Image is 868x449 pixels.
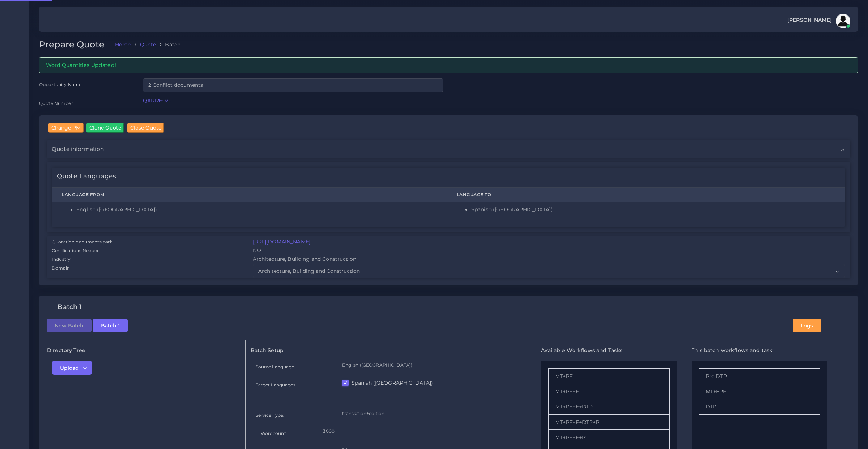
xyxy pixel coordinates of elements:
button: New Batch [47,319,92,332]
label: Wordcount [261,430,286,436]
li: MT+FPE [699,384,820,399]
span: Quote information [52,145,104,153]
li: MT+PE+E [548,384,670,399]
div: Quote information [47,140,850,158]
label: Quote Number [39,100,73,106]
label: Opportunity Name [39,81,81,88]
a: Batch 1 [93,322,128,329]
li: MT+PE+E+P [548,430,670,445]
p: English ([GEOGRAPHIC_DATA]) [342,361,506,369]
th: Language To [447,188,845,202]
label: Quotation documents path [52,239,113,245]
li: Batch 1 [156,41,184,48]
li: MT+PE+E+DTP+P [548,415,670,430]
h5: This batch workflows and task [692,347,827,353]
a: [URL][DOMAIN_NAME] [253,238,311,245]
p: translation+edition [342,410,506,417]
a: QAR126022 [143,97,172,104]
li: Pre DTP [699,368,820,384]
h5: Directory Tree [47,347,240,353]
h5: Batch Setup [251,347,511,353]
li: MT+PE+E+DTP [548,399,670,415]
button: Logs [793,319,821,332]
div: Word Quantities Updated! [39,57,858,73]
h2: Prepare Quote [39,39,110,50]
input: Clone Quote [86,123,124,132]
h5: Available Workflows and Tasks [541,347,677,353]
div: Architecture, Building and Construction [248,255,851,264]
a: Home [115,41,131,48]
label: Source Language [256,364,294,370]
label: Certifications Needed [52,247,100,254]
a: Quote [140,41,156,48]
li: MT+PE [548,368,670,384]
input: Close Quote [127,123,164,132]
a: [PERSON_NAME]avatar [784,14,853,28]
button: Batch 1 [93,319,128,332]
th: Language From [52,188,447,202]
p: 3000 [323,427,501,435]
label: Service Type: [256,412,285,418]
button: Upload [52,361,92,375]
img: avatar [836,14,850,28]
label: Target Languages [256,382,295,388]
input: Change PM [48,123,84,132]
label: Spanish ([GEOGRAPHIC_DATA]) [352,379,433,386]
label: Domain [52,265,70,271]
a: New Batch [47,322,92,329]
h4: Batch 1 [58,303,82,311]
label: Industry [52,256,71,263]
li: DTP [699,399,820,415]
li: Spanish ([GEOGRAPHIC_DATA]) [471,206,835,213]
span: [PERSON_NAME] [787,17,832,22]
li: English ([GEOGRAPHIC_DATA]) [76,206,437,213]
span: Logs [801,322,813,329]
h4: Quote Languages [57,173,116,181]
div: NO [248,247,851,255]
